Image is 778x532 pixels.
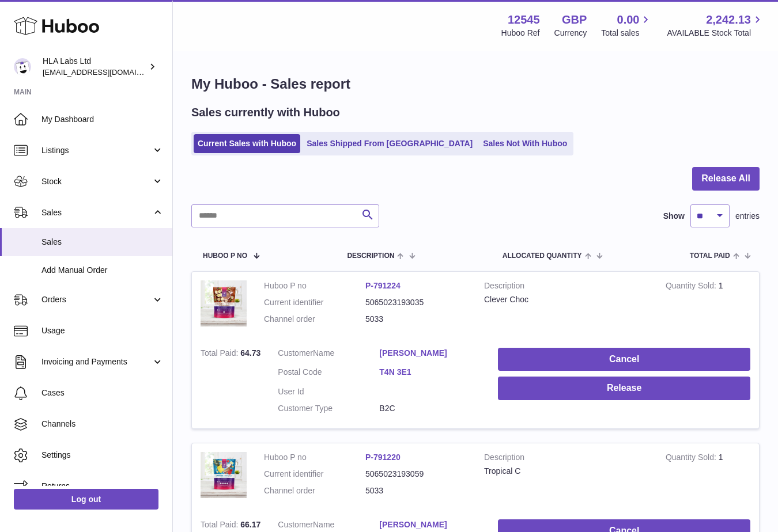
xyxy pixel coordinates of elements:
[264,280,365,291] dt: Huboo P no
[41,265,164,276] span: Add Manual Order
[194,134,300,153] a: Current Sales with Huboo
[201,280,247,326] img: 125451757032102.jpg
[278,403,379,414] dt: Customer Type
[379,367,481,378] a: T4N 3E1
[365,485,467,496] dd: 5033
[41,145,152,156] span: Listings
[690,252,730,260] span: Total paid
[562,12,587,28] strong: GBP
[41,387,164,398] span: Cases
[484,294,648,305] div: Clever Choc
[498,377,750,400] button: Release
[278,386,379,397] dt: User Id
[43,56,146,78] div: HLA Labs Ltd
[240,348,260,358] span: 64.73
[264,314,365,325] dt: Channel order
[666,453,719,465] strong: Quantity Sold
[41,207,152,218] span: Sales
[479,134,571,153] a: Sales Not With Huboo
[41,237,164,248] span: Sales
[692,167,760,191] button: Release All
[191,75,760,93] h1: My Huboo - Sales report
[41,481,164,492] span: Returns
[379,403,481,414] dd: B2C
[667,28,764,39] span: AVAILABLE Stock Total
[498,348,750,371] button: Cancel
[347,252,394,260] span: Description
[41,419,164,430] span: Channels
[601,28,652,39] span: Total sales
[657,443,759,511] td: 1
[657,272,759,339] td: 1
[201,520,240,532] strong: Total Paid
[41,325,164,336] span: Usage
[264,469,365,480] dt: Current identifier
[601,12,652,39] a: 0.00 Total sales
[41,450,164,461] span: Settings
[484,466,648,477] div: Tropical C
[663,211,685,222] label: Show
[365,469,467,480] dd: 5065023193059
[14,58,31,75] img: clinton@newgendirect.com
[617,12,640,28] span: 0.00
[666,281,719,293] strong: Quantity Sold
[240,520,260,529] span: 66.17
[201,348,240,360] strong: Total Paid
[501,28,540,39] div: Huboo Ref
[365,314,467,325] dd: 5033
[191,105,340,120] h2: Sales currently with Huboo
[41,294,152,305] span: Orders
[41,176,152,187] span: Stock
[379,348,481,359] a: [PERSON_NAME]
[303,134,477,153] a: Sales Shipped From [GEOGRAPHIC_DATA]
[735,211,760,222] span: entries
[14,489,158,510] a: Log out
[278,520,313,529] span: Customer
[365,281,401,290] a: P-791224
[484,452,648,466] strong: Description
[484,280,648,294] strong: Description
[706,12,751,28] span: 2,242.13
[264,297,365,308] dt: Current identifier
[264,485,365,496] dt: Channel order
[41,356,152,367] span: Invoicing and Payments
[264,452,365,463] dt: Huboo P no
[365,297,467,308] dd: 5065023193035
[278,367,379,381] dt: Postal Code
[278,348,313,358] span: Customer
[201,452,247,498] img: 125451757030608.jpg
[278,348,379,362] dt: Name
[667,12,764,39] a: 2,242.13 AVAILABLE Stock Total
[41,114,164,125] span: My Dashboard
[379,519,481,530] a: [PERSON_NAME]
[508,12,540,28] strong: 12545
[43,67,169,77] span: [EMAIL_ADDRESS][DOMAIN_NAME]
[503,252,582,260] span: ALLOCATED Quantity
[365,453,401,462] a: P-791220
[203,252,247,260] span: Huboo P no
[554,28,587,39] div: Currency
